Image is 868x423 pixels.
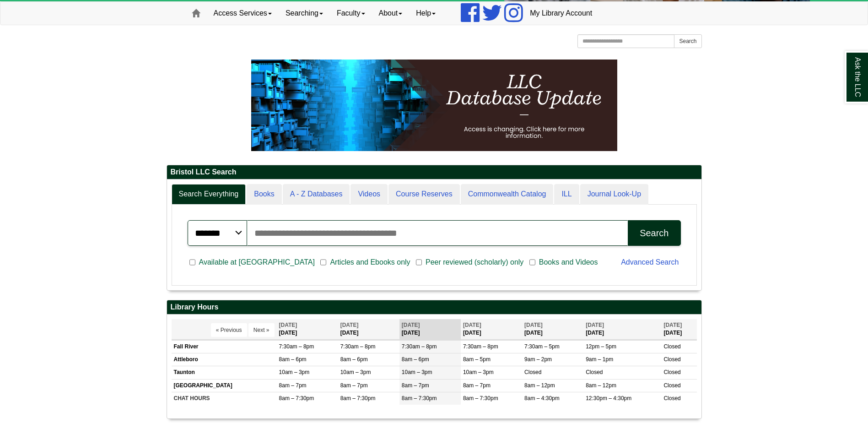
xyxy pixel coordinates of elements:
[279,343,314,350] span: 7:30am – 8pm
[586,395,631,401] span: 12:30pm – 4:30pm
[172,341,277,353] td: Fall River
[189,258,195,266] input: Available at [GEOGRAPHIC_DATA]
[663,356,680,363] span: Closed
[279,382,307,389] span: 8am – 7pm
[283,184,350,205] a: A - Z Databases
[279,369,310,375] span: 10am – 3pm
[663,382,680,389] span: Closed
[628,220,680,246] button: Search
[207,2,279,25] a: Access Services
[330,2,372,25] a: Faculty
[251,60,617,151] img: HTML tutorial
[663,322,682,328] span: [DATE]
[167,300,701,315] h2: Library Hours
[523,2,599,25] a: My Library Account
[340,322,359,328] span: [DATE]
[402,356,429,363] span: 8am – 6pm
[402,369,432,375] span: 10am – 3pm
[463,322,481,328] span: [DATE]
[279,395,314,401] span: 8am – 7:30pm
[463,343,498,350] span: 7:30am – 8pm
[663,395,680,401] span: Closed
[463,369,494,375] span: 10am – 3pm
[661,319,696,340] th: [DATE]
[402,382,429,389] span: 8am – 7pm
[340,356,368,363] span: 8am – 6pm
[338,319,399,340] th: [DATE]
[399,319,461,340] th: [DATE]
[580,184,648,205] a: Journal Look-Up
[535,257,602,268] span: Books and Videos
[554,184,579,205] a: ILL
[340,343,376,350] span: 7:30am – 8pm
[522,319,583,340] th: [DATE]
[524,356,552,363] span: 9am – 2pm
[640,228,669,239] div: Search
[248,323,275,337] button: Next »
[674,34,701,48] button: Search
[524,369,541,375] span: Closed
[586,369,603,375] span: Closed
[422,257,527,268] span: Peer reviewed (scholarly) only
[172,379,277,392] td: [GEOGRAPHIC_DATA]
[320,258,326,266] input: Articles and Ebooks only
[277,319,338,340] th: [DATE]
[247,184,281,205] a: Books
[279,2,330,25] a: Searching
[586,343,616,350] span: 12pm – 5pm
[195,257,318,268] span: Available at [GEOGRAPHIC_DATA]
[463,395,498,401] span: 8am – 7:30pm
[388,184,460,205] a: Course Reserves
[463,356,491,363] span: 8am – 5pm
[372,2,410,25] a: About
[340,369,371,375] span: 10am – 3pm
[172,366,277,379] td: Taunton
[416,258,422,266] input: Peer reviewed (scholarly) only
[409,2,442,25] a: Help
[211,323,247,337] button: « Previous
[524,395,560,401] span: 8am – 4:30pm
[279,356,307,363] span: 8am – 6pm
[402,322,420,328] span: [DATE]
[402,343,437,350] span: 7:30am – 8pm
[326,257,414,268] span: Articles and Ebooks only
[621,258,679,266] a: Advanced Search
[172,184,246,205] a: Search Everything
[402,395,437,401] span: 8am – 7:30pm
[663,343,680,350] span: Closed
[461,319,522,340] th: [DATE]
[340,382,368,389] span: 8am – 7pm
[350,184,388,205] a: Videos
[172,353,277,366] td: Attleboro
[583,319,661,340] th: [DATE]
[461,184,554,205] a: Commonwealth Catalog
[586,322,604,328] span: [DATE]
[524,382,555,389] span: 8am – 12pm
[524,322,543,328] span: [DATE]
[586,382,616,389] span: 8am – 12pm
[340,395,376,401] span: 8am – 7:30pm
[279,322,297,328] span: [DATE]
[524,343,560,350] span: 7:30am – 5pm
[167,165,701,179] h2: Bristol LLC Search
[172,392,277,405] td: CHAT HOURS
[463,382,491,389] span: 8am – 7pm
[529,258,535,266] input: Books and Videos
[663,369,680,375] span: Closed
[586,356,613,363] span: 9am – 1pm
